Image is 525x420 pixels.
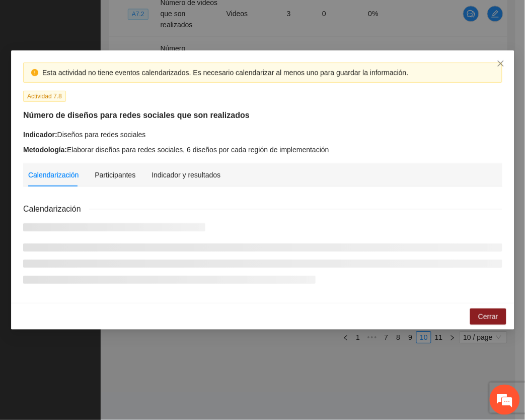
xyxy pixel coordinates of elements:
div: Diseños para redes sociales [23,129,502,140]
div: Indicador y resultados [152,169,220,181]
span: Calendarización [23,203,89,215]
div: Calendarización [28,169,79,181]
span: Estamos en línea. [58,135,139,236]
span: close [497,59,505,68]
textarea: Escriba su mensaje y pulse “Intro” [5,275,192,311]
strong: Indicador: [23,131,57,139]
div: Esta actividad no tiene eventos calendarizados. Es necesario calendarizar al menos uno para guard... [42,67,494,78]
h5: Número de diseños para redes sociales que son realizados [23,109,502,122]
div: Minimizar ventana de chat en vivo [165,5,189,29]
button: Close [487,50,514,78]
button: Cerrar [470,309,506,325]
span: Cerrar [478,311,498,322]
strong: Metodología: [23,146,67,154]
div: Participantes [95,169,135,181]
div: Elaborar diseños para redes sociales, 6 diseños por cada región de implementación [23,144,502,155]
div: Chatee con nosotros ahora [52,51,169,65]
span: Actividad 7.8 [23,91,66,102]
span: exclamation-circle [31,69,38,76]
